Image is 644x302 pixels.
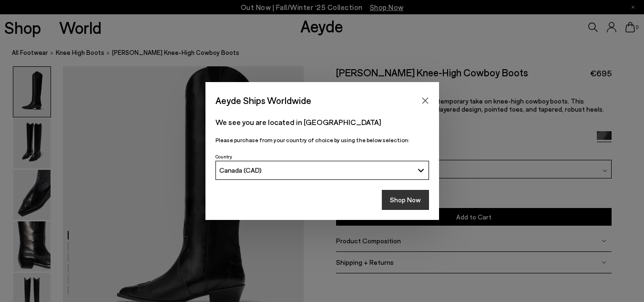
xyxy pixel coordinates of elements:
button: Close [418,94,432,108]
button: Shop Now [382,190,429,210]
p: We see you are located in [GEOGRAPHIC_DATA] [215,116,429,128]
p: Please purchase from your country of choice by using the below selection: [215,135,429,145]
span: Country [215,154,232,159]
span: Canada (CAD) [219,166,262,174]
span: Aeyde Ships Worldwide [215,92,311,109]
